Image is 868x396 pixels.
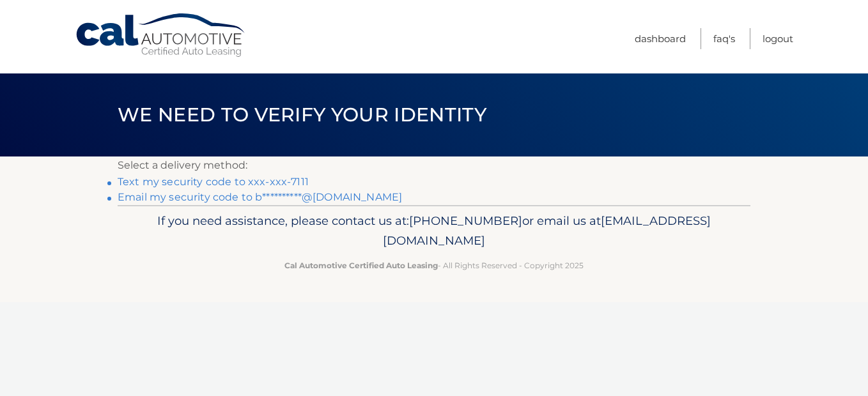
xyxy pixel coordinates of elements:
span: [PHONE_NUMBER] [409,213,522,228]
p: If you need assistance, please contact us at: or email us at [126,211,742,252]
a: Email my security code to b**********@[DOMAIN_NAME] [118,191,402,203]
a: Cal Automotive [75,13,247,58]
a: Logout [763,28,793,49]
p: Select a delivery method: [118,156,750,174]
a: Dashboard [635,28,686,49]
a: Text my security code to xxx-xxx-7111 [118,176,309,188]
p: - All Rights Reserved - Copyright 2025 [126,259,742,272]
span: We need to verify your identity [118,103,486,126]
a: FAQ's [713,28,735,49]
strong: Cal Automotive Certified Auto Leasing [284,261,438,270]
